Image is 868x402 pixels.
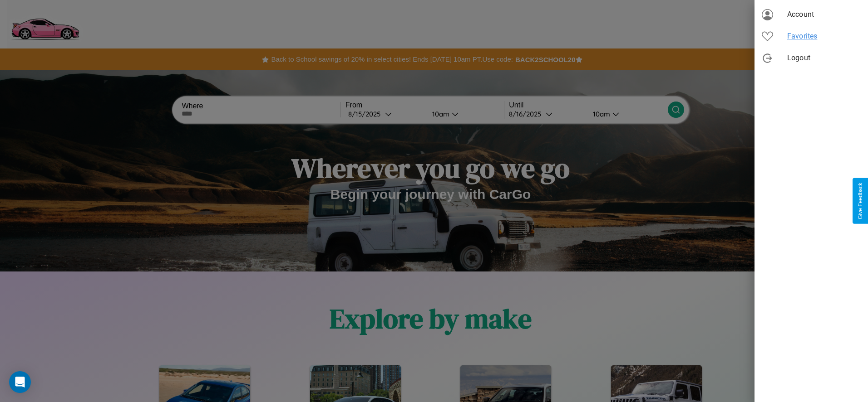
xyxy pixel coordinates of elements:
[857,183,863,219] div: Give Feedback
[787,9,861,20] span: Account
[755,4,868,25] div: Account
[755,47,868,69] div: Logout
[755,25,868,47] div: Favorites
[787,53,861,63] span: Logout
[9,371,31,393] div: Open Intercom Messenger
[787,31,861,42] span: Favorites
